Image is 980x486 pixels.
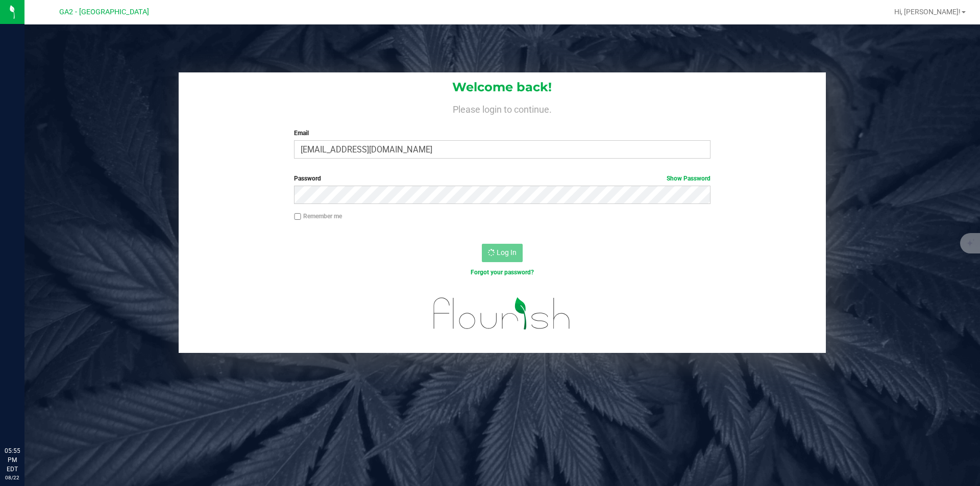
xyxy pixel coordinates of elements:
[179,81,826,94] h1: Welcome back!
[294,213,301,220] input: Remember me
[667,175,710,182] a: Show Password
[894,8,961,16] span: Hi, [PERSON_NAME]!
[482,244,523,262] button: Log In
[5,474,20,481] p: 08/22
[421,288,583,340] img: flourish_logo.svg
[497,248,517,257] span: Log In
[59,8,149,16] span: GA2 - [GEOGRAPHIC_DATA]
[471,269,534,276] a: Forgot your password?
[5,446,20,474] p: 05:55 PM EDT
[294,129,710,138] label: Email
[179,102,826,114] h4: Please login to continue.
[294,212,342,221] label: Remember me
[294,175,321,182] span: Password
